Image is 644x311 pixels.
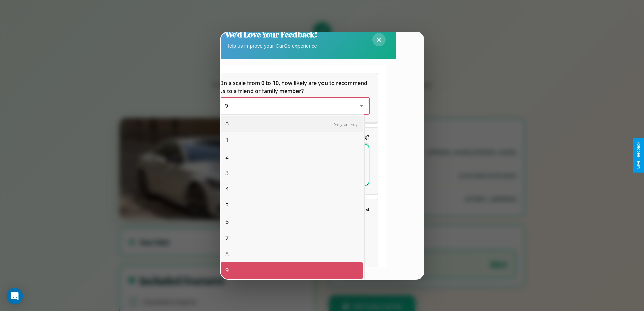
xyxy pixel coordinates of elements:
div: Give Feedback [636,142,641,169]
span: 3 [225,169,229,177]
div: 4 [221,181,363,197]
div: 7 [221,230,363,246]
div: 1 [221,132,363,149]
div: 6 [221,214,363,230]
h5: On a scale from 0 to 10, how likely are you to recommend us to a friend or family member? [219,79,369,95]
div: 0 [221,116,363,132]
div: 10 [221,279,363,295]
div: 9 [221,262,363,279]
p: Help us improve your CarGo experience [225,41,317,50]
span: 2 [225,153,229,161]
h2: We'd Love Your Feedback! [225,29,317,40]
span: 5 [225,201,229,209]
span: 4 [225,185,229,193]
div: 8 [221,246,363,262]
span: 0 [225,120,229,128]
span: 1 [225,136,229,145]
span: 8 [225,250,229,258]
div: On a scale from 0 to 10, how likely are you to recommend us to a friend or family member? [211,73,378,122]
span: 9 [225,266,229,274]
div: 3 [221,165,363,181]
div: 2 [221,149,363,165]
span: What can we do to make your experience more satisfying? [219,133,369,141]
div: Open Intercom Messenger [7,288,23,304]
span: 6 [225,218,229,226]
span: 9 [225,102,228,110]
span: 7 [225,234,229,242]
span: Very unlikely [334,121,358,127]
div: On a scale from 0 to 10, how likely are you to recommend us to a friend or family member? [219,98,369,114]
div: 5 [221,197,363,214]
span: Which of the following features do you value the most in a vehicle? [219,205,371,221]
span: On a scale from 0 to 10, how likely are you to recommend us to a friend or family member? [219,79,369,95]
